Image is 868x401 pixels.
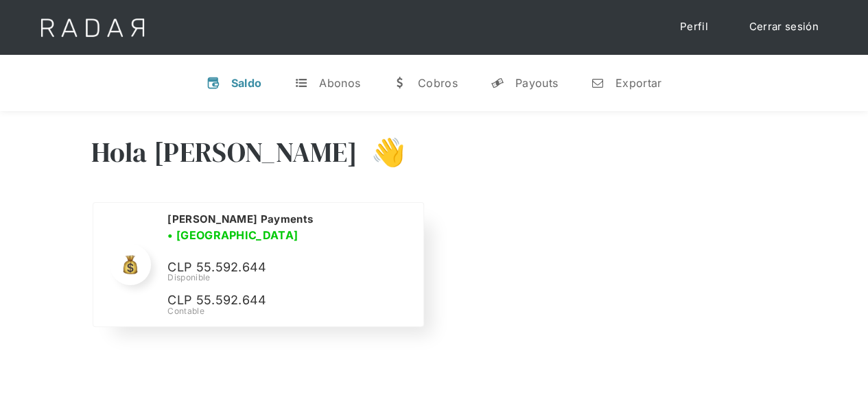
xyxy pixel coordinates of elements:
h3: Hola [PERSON_NAME] [91,135,357,169]
a: Cerrar sesión [736,14,832,40]
h3: 👋 [357,135,406,169]
h3: • [GEOGRAPHIC_DATA] [167,227,298,243]
div: w [393,76,407,90]
div: Exportar [615,76,661,90]
div: t [294,76,308,90]
div: y [491,76,504,90]
div: n [591,76,605,90]
div: Payouts [515,76,558,90]
div: Saldo [231,76,262,90]
div: Contable [167,305,406,317]
div: Disponible [167,271,406,284]
div: v [207,76,220,90]
p: CLP 55.592.644 [167,291,373,311]
a: Perfil [666,14,722,40]
div: Cobros [418,76,458,90]
h2: [PERSON_NAME] Payments [167,212,313,226]
div: Abonos [319,76,360,90]
p: CLP 55.592.644 [167,258,373,278]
